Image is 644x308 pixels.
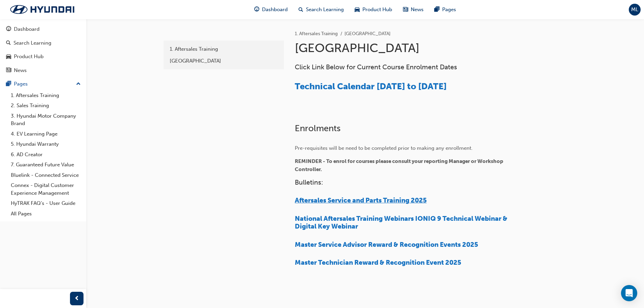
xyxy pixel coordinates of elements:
[349,3,398,17] a: car-iconProduct Hub
[8,160,84,170] a: 7. Guaranteed Future Value
[8,180,84,198] a: Connex - Digital Customer Experience Management
[442,6,456,14] span: Pages
[295,241,478,248] a: Master Service Advisor Reward & Recognition Events 2025
[403,5,408,14] span: news-icon
[254,5,259,14] span: guage-icon
[3,22,84,78] button: DashboardSearch LearningProduct HubNews
[6,26,11,32] span: guage-icon
[3,78,84,90] button: Pages
[398,3,429,17] a: news-iconNews
[295,145,473,151] span: Pre-requisites will be need to be completed prior to making any enrollment.
[14,39,51,47] div: Search Learning
[3,37,84,49] a: Search Learning
[3,50,84,63] a: Product Hub
[299,5,303,14] span: search-icon
[621,285,637,301] div: Open Intercom Messenger
[295,179,321,186] span: Bulletins
[6,81,11,87] span: pages-icon
[8,139,84,149] a: 5. Hyundai Warranty
[8,100,84,111] a: 2. Sales Training
[8,129,84,139] a: 4. EV Learning Page
[295,215,509,230] a: National Aftersales Training Webinars IONIQ 9 Technical Webinar & Digital Key Webinar
[631,6,638,14] span: ML
[249,3,293,17] a: guage-iconDashboard
[362,6,392,14] span: Product Hub
[14,25,40,33] div: Dashboard
[295,123,340,134] span: Enrolments
[8,149,84,160] a: 6. AD Creator
[293,3,349,17] a: search-iconSearch Learning
[8,90,84,101] a: 1. Aftersales Training
[344,30,390,38] li: [GEOGRAPHIC_DATA]
[170,45,278,53] div: 1. Aftersales Training
[14,80,28,88] div: Pages
[8,111,84,129] a: 3. Hyundai Motor Company Brand
[295,158,504,172] span: REMINDER - To enrol for courses please consult your reporting Manager or Workshop Controller.
[321,179,323,186] span: :
[6,68,11,74] span: news-icon
[76,80,81,89] span: up-icon
[434,5,439,14] span: pages-icon
[295,81,447,92] a: Technical Calendar [DATE] to [DATE]
[8,198,84,209] a: HyTRAK FAQ's - User Guide
[429,3,461,17] a: pages-iconPages
[6,40,11,46] span: search-icon
[3,64,84,77] a: News
[3,2,81,17] img: Trak
[295,31,338,37] a: 1. Aftersales Training
[295,63,457,71] span: Click Link Below for Current Course Enrolment Dates
[306,6,344,14] span: Search Learning
[295,259,461,266] a: Master Technician Reward & Recognition Event 2025
[14,53,44,61] div: Product Hub
[14,67,27,74] div: News
[629,4,641,16] button: ML
[6,54,11,60] span: car-icon
[74,294,79,303] span: prev-icon
[295,41,517,55] h1: [GEOGRAPHIC_DATA]
[166,43,281,55] a: 1. Aftersales Training
[8,209,84,219] a: All Pages
[166,55,281,67] a: [GEOGRAPHIC_DATA]
[411,6,424,14] span: News
[170,57,278,65] div: [GEOGRAPHIC_DATA]
[355,5,360,14] span: car-icon
[8,170,84,181] a: Bluelink - Connected Service
[3,23,84,35] a: Dashboard
[262,6,288,14] span: Dashboard
[295,196,427,204] a: Aftersales Service and Parts Training 2025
